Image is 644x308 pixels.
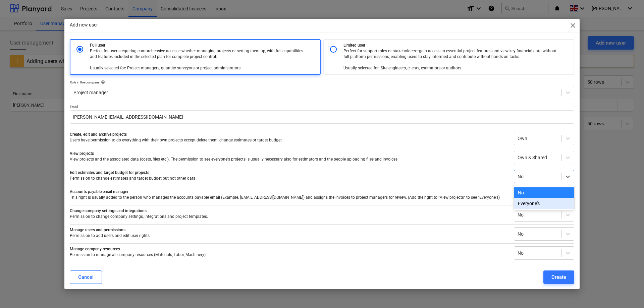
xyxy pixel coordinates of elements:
[70,105,574,110] p: Email
[610,276,644,308] iframe: Chat Widget
[569,21,577,29] span: close
[70,110,574,124] input: Separate multiple emails with commas to invite users in bulk
[70,233,508,239] p: Permission to add users and edit user rights.
[70,176,508,181] p: Permission to change estimates and target budget but not other data.
[70,189,508,195] p: Accounts payable email manager
[70,214,508,220] p: Permission to change company settings, integrations and project templates.
[514,198,574,209] div: Everyone's
[70,208,508,214] p: Change company settings and integrations
[543,270,574,284] button: Create
[78,273,94,282] div: Cancel
[70,137,508,143] p: Users have permission to do everything with their own projects except delete them, change estimat...
[70,39,321,75] div: Full userPerfect for users requiring comprehensive access—whether managing projects or setting th...
[90,48,307,71] p: Perfect for users requiring comprehensive access—whether managing projects or setting them up, wi...
[70,21,98,28] p: Add new user
[70,80,574,84] div: Role in the company
[514,187,574,198] div: No
[70,195,508,200] p: This right is usually added to the person who manages the accounts payable email (Example: [EMAIL...
[70,157,508,162] p: View projects and the associated data (costs, files etc.). The permission to see everyone's proje...
[70,132,508,137] p: Create, edit and archive projects
[100,80,105,84] span: help
[551,273,566,282] div: Create
[343,48,560,71] p: Perfect for support roles or stakeholders—gain access to essential project features and view key ...
[343,43,571,48] p: Limited user
[70,270,102,284] button: Cancel
[70,227,508,233] p: Manage users and permissions
[90,43,317,48] p: Full user
[70,246,508,252] p: Manage company resources
[323,39,574,75] div: Limited userPerfect for support roles or stakeholders—gain access to essential project features a...
[70,151,508,157] p: View projects
[70,252,508,258] p: Permission to manage all company resources (Materials, Labor, Machinery).
[70,170,508,176] p: Edit estimates and target budget for projects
